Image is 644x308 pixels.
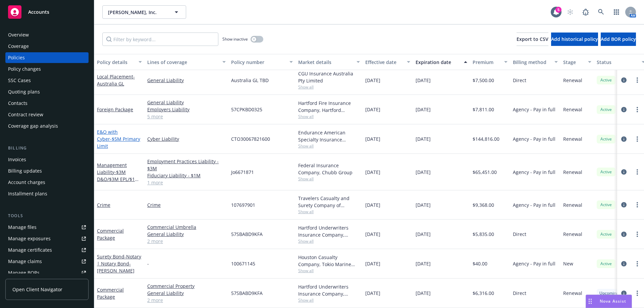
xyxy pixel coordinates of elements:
span: Show all [298,209,360,214]
span: Renewal [563,231,582,238]
div: Coverage [8,41,29,52]
div: Overview [8,29,29,40]
a: SSC Cases [5,75,89,86]
div: Policy changes [8,64,41,74]
a: more [633,201,641,209]
div: Contacts [8,98,28,109]
a: circleInformation [620,230,628,238]
span: Australia GL TBD [231,77,269,84]
a: Crime [97,202,110,208]
span: [DATE] [365,135,380,142]
span: Direct [513,290,526,297]
button: Premium [470,54,510,70]
button: Lines of coverage [145,54,228,70]
span: [DATE] [416,77,431,84]
a: Commercial Property [147,283,226,290]
span: [DATE] [365,106,380,113]
span: Add BOR policy [601,36,636,42]
span: New [563,260,573,267]
div: Stage [563,59,584,66]
a: Coverage gap analysis [5,121,89,131]
button: Add BOR policy [601,33,636,46]
a: Accounts [5,3,89,21]
a: Commercial Package [97,287,124,300]
a: more [633,135,641,143]
div: Drag to move [586,295,594,308]
div: SSC Cases [8,75,31,86]
a: more [633,289,641,297]
button: [PERSON_NAME], Inc. [102,5,186,19]
div: Hartford Fire Insurance Company, Hartford Insurance Group [298,100,360,114]
div: Contract review [8,109,43,120]
a: Start snowing [563,5,577,19]
span: Show all [298,143,360,149]
a: General Liability [147,99,226,106]
span: Agency - Pay in full [513,135,555,142]
a: circleInformation [620,135,628,143]
span: Active [599,77,613,83]
a: Quoting plans [5,86,89,97]
a: Switch app [610,5,623,19]
span: Active [599,107,613,113]
span: $9,368.00 [473,201,494,208]
span: [DATE] [365,169,380,176]
span: Direct [513,231,526,238]
a: more [633,106,641,114]
a: Fiduciary Liability - $1M [147,172,226,179]
a: Report a Bug [579,5,592,19]
div: Manage exposures [8,233,51,244]
span: Direct [513,77,526,84]
div: Policy number [231,59,285,66]
a: Manage exposures [5,233,89,244]
div: Manage certificates [8,245,52,255]
div: Expiration date [416,59,460,66]
span: $65,451.00 [473,169,497,176]
span: Agency - Pay in full [513,169,555,176]
span: Agency - Pay in full [513,201,555,208]
span: Upcoming [599,290,619,296]
div: Billing updates [8,166,42,176]
a: more [633,76,641,84]
span: [DATE] [365,231,380,238]
span: $5,835.00 [473,231,494,238]
button: Billing method [510,54,560,70]
button: Nova Assist [586,295,632,308]
div: Travelers Casualty and Surety Company of America, Travelers Insurance [298,195,360,209]
a: 1 more [147,179,226,186]
span: $7,500.00 [473,77,494,84]
span: Active [599,169,613,175]
a: circleInformation [620,168,628,176]
a: more [633,260,641,268]
span: Accounts [28,9,49,15]
a: Management Liability [97,162,139,189]
a: Overview [5,29,89,40]
a: Installment plans [5,188,89,199]
div: Premium [473,59,500,66]
span: [DATE] [365,290,380,297]
span: [DATE] [365,201,380,208]
span: Active [599,231,613,237]
a: Commercial Package [97,228,124,241]
span: Add historical policy [551,36,598,42]
div: 5 [555,7,561,13]
span: Export to CSV [517,36,548,42]
div: Tools [5,212,89,219]
div: Manage BORs [8,267,40,278]
span: [DATE] [416,260,431,267]
a: Local Placement [97,73,135,87]
span: - $3M D&O/$3M EPL/$1M FID [97,169,139,189]
a: Manage claims [5,256,89,267]
span: Renewal [563,77,582,84]
button: Export to CSV [517,33,548,46]
span: - $5M Primary Limit [97,136,140,149]
span: Renewal [563,290,582,297]
span: Active [599,136,613,142]
a: Employment Practices Liability - $3M [147,158,226,172]
span: - [147,260,149,267]
span: [DATE] [365,77,380,84]
a: Contract review [5,109,89,120]
div: Coverage gap analysis [8,121,58,131]
span: Renewal [563,169,582,176]
div: Installment plans [8,188,47,199]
